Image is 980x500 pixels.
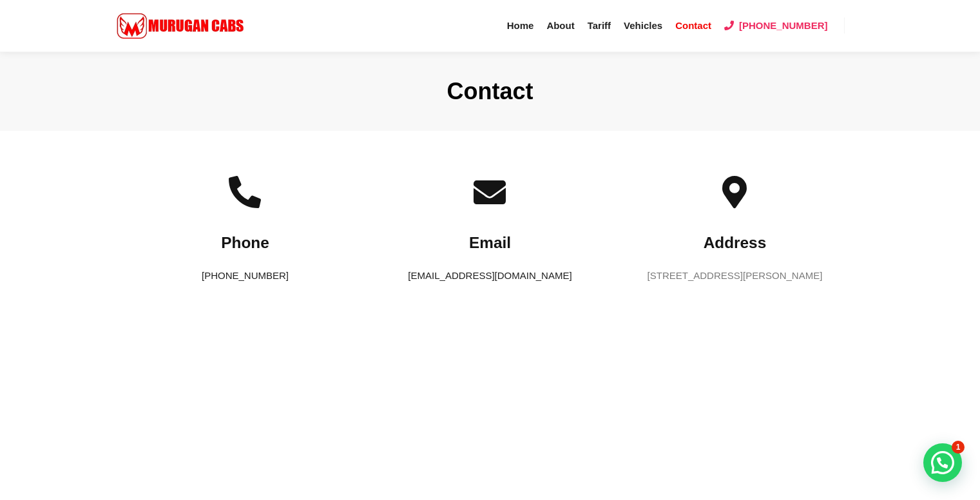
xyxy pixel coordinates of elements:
h1: Contact [117,77,864,105]
span: Contact [675,20,711,31]
span: Tariff [588,20,611,31]
a: Phone [229,176,261,208]
p: [STREET_ADDRESS][PERSON_NAME] [619,267,850,284]
a: Phone [221,234,269,251]
span: Vehicles [624,20,662,31]
a: Email [469,234,511,251]
a: [PHONE_NUMBER] [202,270,289,281]
span: Address [704,234,766,251]
a: [EMAIL_ADDRESS][DOMAIN_NAME] [408,270,572,281]
span: Home [507,20,534,31]
span: About [546,20,574,31]
span: [PHONE_NUMBER] [739,20,828,31]
a: Email [474,176,506,208]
